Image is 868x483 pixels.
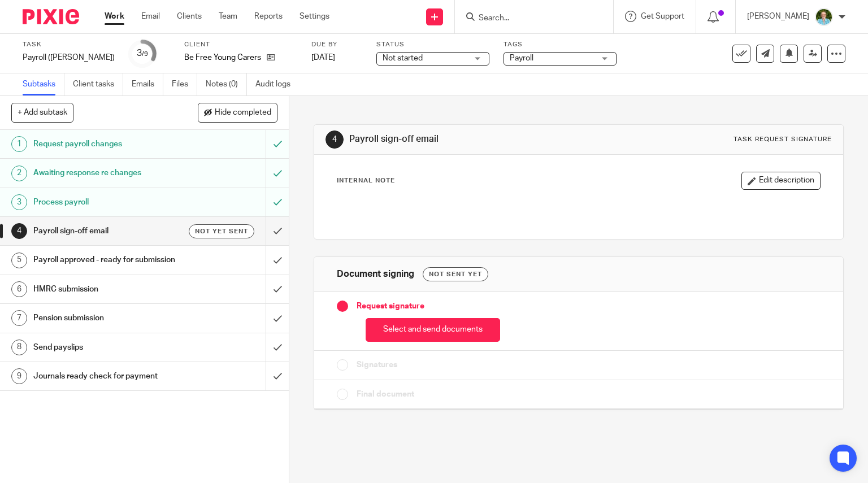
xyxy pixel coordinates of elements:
[300,11,329,22] a: Settings
[741,172,821,190] button: Edit description
[11,340,27,355] div: 8
[33,136,181,153] h1: Request payroll changes
[198,103,277,122] button: Hide completed
[815,8,833,26] img: U9kDOIcY.jpeg
[357,359,397,371] span: Signatures
[33,339,181,356] h1: Send payslips
[254,11,283,22] a: Reports
[33,223,181,240] h1: Payroll sign-off email
[255,73,299,95] a: Audit logs
[11,368,27,384] div: 9
[184,52,261,63] p: Be Free Young Carers
[33,251,181,268] h1: Payroll approved - ready for submission
[33,164,181,181] h1: Awaiting response re changes
[349,133,602,145] h1: Payroll sign-off email
[195,227,248,236] span: Not yet sent
[311,40,362,49] label: Due by
[11,253,27,268] div: 5
[11,281,27,297] div: 6
[383,54,423,62] span: Not started
[357,301,424,312] span: Request signature
[11,310,27,326] div: 7
[219,11,237,22] a: Team
[747,11,809,22] p: [PERSON_NAME]
[510,54,533,62] span: Payroll
[337,268,414,280] h1: Document signing
[376,40,489,49] label: Status
[641,12,684,20] span: Get Support
[23,52,115,63] div: Payroll (Louise)
[206,73,247,95] a: Notes (0)
[215,108,271,118] span: Hide completed
[141,11,160,22] a: Email
[504,40,617,49] label: Tags
[33,194,181,211] h1: Process payroll
[337,176,395,185] p: Internal Note
[23,9,79,24] img: Pixie
[23,73,64,95] a: Subtasks
[132,73,163,95] a: Emails
[11,103,73,122] button: + Add subtask
[357,389,414,400] span: Final document
[11,223,27,239] div: 4
[142,51,148,57] small: /9
[184,40,297,49] label: Client
[423,267,488,281] div: Not sent yet
[366,318,500,342] button: Select and send documents
[311,54,335,62] span: [DATE]
[734,135,832,144] div: Task request signature
[11,194,27,210] div: 3
[105,11,124,22] a: Work
[137,47,148,60] div: 3
[33,368,181,385] h1: Journals ready check for payment
[23,52,115,63] div: Payroll ([PERSON_NAME])
[478,14,579,24] input: Search
[33,281,181,298] h1: HMRC submission
[73,73,123,95] a: Client tasks
[11,166,27,181] div: 2
[325,130,344,149] div: 4
[23,40,115,49] label: Task
[33,310,181,327] h1: Pension submission
[172,73,197,95] a: Files
[177,11,202,22] a: Clients
[11,136,27,152] div: 1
